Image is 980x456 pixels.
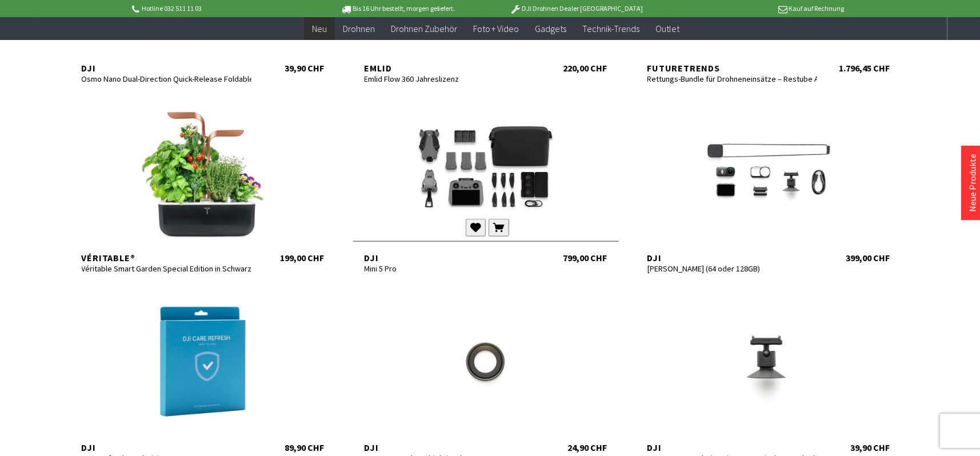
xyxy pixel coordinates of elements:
p: DJI Drohnen Dealer [GEOGRAPHIC_DATA] [487,2,666,15]
a: Technik-Trends [575,17,648,41]
a: Drohnen Zubehör [383,17,465,41]
div: 39,90 CHF [851,442,890,453]
a: Neu [304,17,335,41]
a: DJI Osmo Nano Glas-Objektivschutz 24,90 CHF [353,293,619,453]
div: DJI [82,62,252,74]
span: Drohnen Zubehör [391,23,457,34]
a: Drohnen [335,17,383,41]
p: Bis 16 Uhr bestellt, morgen geliefert. [309,2,487,15]
div: Osmo Nano Dual-Direction Quick-Release Foldable Adapter Mount [82,74,252,84]
a: Outlet [648,17,688,41]
span: Technik-Trends [583,23,640,34]
div: 399,00 CHF [846,252,890,263]
div: 220,00 CHF [563,62,607,74]
p: Hotline 032 511 11 03 [130,2,309,15]
div: 24,90 CHF [568,442,607,453]
a: Neue Produkte [967,154,978,212]
a: DJI [PERSON_NAME] (64 oder 128GB) 399,00 CHF [636,103,902,263]
div: Mini 5 Pro [365,263,535,274]
div: EMLID [365,62,535,74]
a: DJI Osmo Nano Dual-Direction Magnetische Kugelgelenk-Adapterhalterung 39,90 CHF [636,293,902,453]
div: DJI [647,252,818,263]
div: DJI [365,252,535,263]
p: Kauf auf Rechnung [666,2,844,15]
div: Rettungs-Bundle für Drohneneinsätze – Restube Automatic 75 + AD4 Abwurfsystem [647,74,818,84]
a: DJI Mini 5 Pro 799,00 CHF [353,103,619,263]
div: Véritable® [82,252,252,263]
div: 1.796,45 CHF [839,62,890,74]
a: DJI Care Refresh Card Mini 5 Pro 89,90 CHF [70,293,336,453]
div: Futuretrends [647,62,818,74]
div: 39,90 CHF [285,62,325,74]
div: DJI [647,442,818,453]
a: Véritable® Véritable Smart Garden Special Edition in Schwarz/Kupfer 199,00 CHF [70,103,336,263]
span: Drohnen [343,23,375,34]
span: Foto + Video [473,23,519,34]
div: [PERSON_NAME] (64 oder 128GB) [647,263,818,274]
div: 89,90 CHF [285,442,325,453]
div: 799,00 CHF [563,252,607,263]
div: Emlid Flow 360 Jahreslizenz [365,74,535,84]
div: DJI [82,442,252,453]
a: Foto + Video [465,17,527,41]
span: Outlet [656,23,680,34]
a: Gadgets [527,17,575,41]
div: Véritable Smart Garden Special Edition in Schwarz/Kupfer [82,263,252,274]
span: Neu [312,23,327,34]
div: DJI [365,442,535,453]
span: Gadgets [535,23,567,34]
div: 199,00 CHF [281,252,325,263]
